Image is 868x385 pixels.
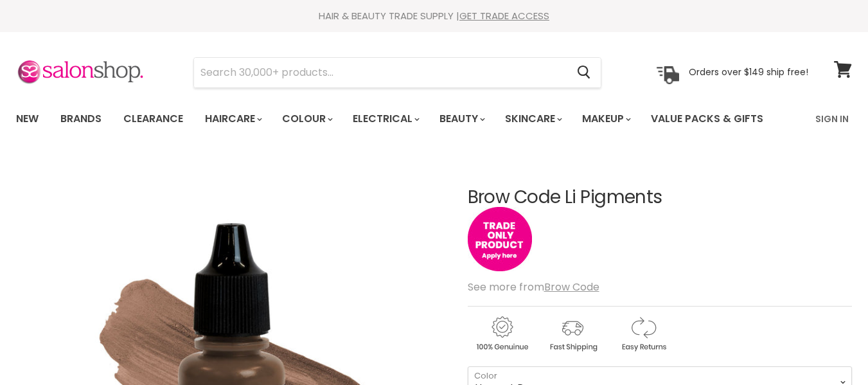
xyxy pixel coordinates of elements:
[430,105,493,132] a: Beauty
[468,188,852,208] h1: Brow Code Li Pigments
[51,105,111,132] a: Brands
[114,105,193,132] a: Clearance
[194,58,567,87] input: Search
[193,57,601,88] form: Product
[6,100,790,138] ul: Main menu
[6,105,48,132] a: New
[567,58,601,87] button: Search
[544,280,599,294] a: Brow Code
[641,105,773,132] a: Value Packs & Gifts
[538,314,607,354] img: shipping.gif
[459,9,549,22] a: GET TRADE ACCESS
[272,105,341,132] a: Colour
[468,280,599,294] span: See more from
[343,105,427,132] a: Electrical
[468,207,532,271] img: tradeonly_small.jpg
[609,314,677,354] img: returns.gif
[572,105,639,132] a: Makeup
[195,105,270,132] a: Haircare
[495,105,570,132] a: Skincare
[808,105,856,132] a: Sign In
[468,314,536,354] img: genuine.gif
[689,66,808,78] p: Orders over $149 ship free!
